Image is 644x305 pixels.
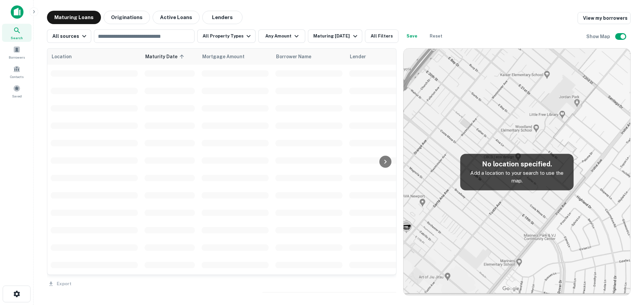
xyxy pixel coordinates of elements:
[2,43,32,61] a: Borrowers
[578,12,631,24] a: View my borrowers
[466,169,568,185] p: Add a location to your search to use the map.
[466,159,568,169] h5: No location specified.
[272,49,346,65] th: Borrower Name
[2,82,32,100] a: Saved
[47,29,91,43] button: All sources
[47,11,101,24] button: Maturing Loans
[47,49,141,65] th: Location
[145,53,186,61] span: Maturity Date
[198,49,272,65] th: Mortgage Amount
[12,93,22,99] span: Saved
[610,230,644,262] iframe: Chat Widget
[346,49,453,65] th: Lender
[104,11,150,24] button: Originations
[404,49,630,295] img: map-placeholder.webp
[202,53,253,61] span: Mortgage Amount
[202,11,243,24] button: Lenders
[51,53,72,61] span: Location
[11,5,23,19] img: capitalize-icon.png
[308,29,362,43] button: Maturing [DATE]
[153,11,200,24] button: Active Loans
[365,29,398,43] button: All Filters
[197,29,256,43] button: All Property Types
[2,63,32,81] a: Contacts
[10,74,23,79] span: Contacts
[141,49,198,65] th: Maturity Date
[258,29,305,43] button: Any Amount
[2,24,32,42] a: Search
[425,29,447,43] button: Reset
[401,29,423,43] button: Save your search to get updates of matches that match your search criteria.
[9,55,25,60] span: Borrowers
[313,32,359,40] div: Maturing [DATE]
[276,53,311,61] span: Borrower Name
[52,32,88,40] div: All sources
[586,33,611,40] h6: Show Map
[11,35,23,41] span: Search
[350,53,366,61] span: Lender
